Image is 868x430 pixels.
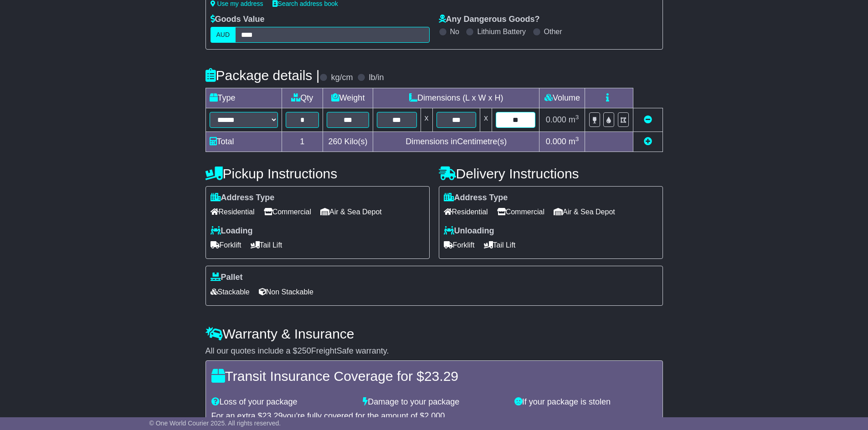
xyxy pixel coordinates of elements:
[211,193,275,203] label: Address Type
[546,115,566,124] span: 0.000
[484,238,516,252] span: Tail Lift
[644,137,652,146] a: Add new item
[358,397,510,407] div: Damage to your package
[259,285,313,299] span: Non Stackable
[205,68,320,83] h4: Package details |
[211,205,255,219] span: Residential
[329,137,342,146] span: 260
[298,346,311,355] span: 250
[320,205,382,219] span: Air & Sea Depot
[497,205,544,219] span: Commercial
[205,166,430,181] h4: Pickup Instructions
[421,108,432,132] td: x
[205,132,282,152] td: Total
[444,193,508,203] label: Address Type
[262,411,283,420] span: 23.29
[575,114,579,121] sup: 3
[205,326,663,341] h4: Warranty & Insurance
[282,132,323,152] td: 1
[544,27,562,36] label: Other
[444,226,494,236] label: Unloading
[211,226,253,236] label: Loading
[211,238,241,252] span: Forklift
[211,411,657,421] div: For an extra $ you're fully covered for the amount of $ .
[554,205,615,219] span: Air & Sea Depot
[207,397,359,407] div: Loss of your package
[373,132,539,152] td: Dimensions in Centimetre(s)
[569,115,579,124] span: m
[369,73,384,83] label: lb/in
[149,420,281,427] span: © One World Courier 2025. All rights reserved.
[477,27,526,36] label: Lithium Battery
[450,27,459,36] label: No
[211,369,657,384] h4: Transit Insurance Coverage for $
[205,346,663,356] div: All our quotes include a $ FreightSafe warranty.
[331,73,353,83] label: kg/cm
[575,136,579,142] sup: 3
[510,397,662,407] div: If your package is stolen
[211,27,236,43] label: AUD
[444,205,488,219] span: Residential
[539,88,585,108] td: Volume
[282,88,323,108] td: Qty
[323,88,373,108] td: Weight
[205,88,282,108] td: Type
[264,205,311,219] span: Commercial
[569,137,579,146] span: m
[444,238,475,252] span: Forklift
[424,411,445,420] span: 2,000
[644,115,652,124] a: Remove this item
[211,273,243,283] label: Pallet
[323,132,373,152] td: Kilo(s)
[211,285,250,299] span: Stackable
[424,369,458,384] span: 23.29
[439,166,663,181] h4: Delivery Instructions
[546,137,566,146] span: 0.000
[211,15,265,25] label: Goods Value
[251,238,282,252] span: Tail Lift
[439,15,540,25] label: Any Dangerous Goods?
[480,108,492,132] td: x
[373,88,539,108] td: Dimensions (L x W x H)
